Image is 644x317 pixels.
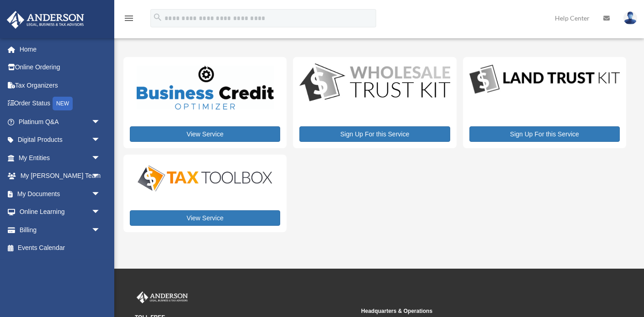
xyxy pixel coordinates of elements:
[153,12,163,22] i: search
[6,167,114,185] a: My [PERSON_NAME] Teamarrow_drop_down
[6,58,114,77] a: Online Ordering
[6,94,114,113] a: Order StatusNEW
[361,307,581,316] small: Headquarters & Operations
[135,291,190,303] img: Anderson Advisors Platinum Portal
[6,40,114,58] a: Home
[6,203,114,221] a: Online Learningarrow_drop_down
[53,97,73,110] div: NEW
[6,131,110,149] a: Digital Productsarrow_drop_down
[6,239,114,257] a: Events Calendar
[623,11,637,25] img: User Pic
[91,221,110,239] span: arrow_drop_down
[6,149,114,167] a: My Entitiesarrow_drop_down
[91,185,110,203] span: arrow_drop_down
[123,16,134,24] a: menu
[123,13,134,24] i: menu
[130,126,280,142] a: View Service
[4,11,87,29] img: Anderson Advisors Platinum Portal
[91,203,110,222] span: arrow_drop_down
[6,113,114,131] a: Platinum Q&Aarrow_drop_down
[91,167,110,186] span: arrow_drop_down
[299,63,450,103] img: WS-Trust-Kit-lgo-1.jpg
[91,149,110,167] span: arrow_drop_down
[91,113,110,131] span: arrow_drop_down
[91,131,110,150] span: arrow_drop_down
[299,126,450,142] a: Sign Up For this Service
[130,210,280,226] a: View Service
[6,221,114,239] a: Billingarrow_drop_down
[469,126,620,142] a: Sign Up For this Service
[6,185,114,203] a: My Documentsarrow_drop_down
[469,63,620,96] img: LandTrust_lgo-1.jpg
[6,76,114,94] a: Tax Organizers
